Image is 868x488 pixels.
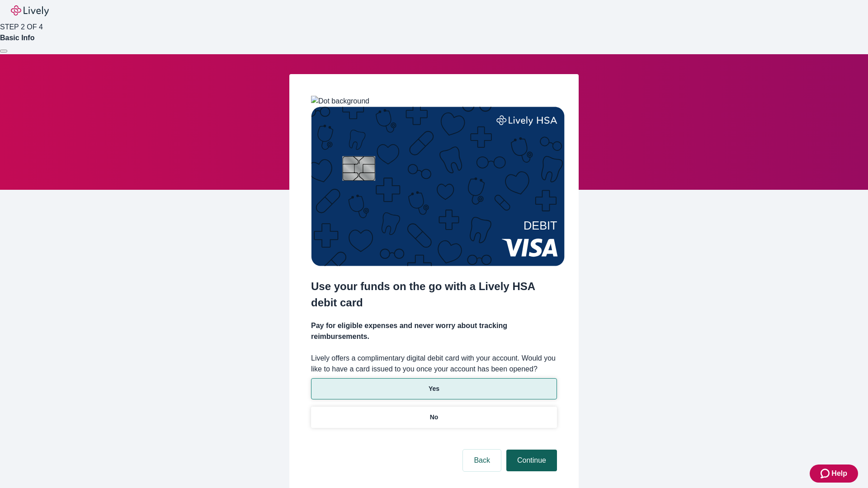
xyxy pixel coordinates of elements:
[821,468,831,479] svg: Zendesk support icon
[429,384,439,394] p: Yes
[11,5,49,16] img: Lively
[430,413,439,422] p: No
[311,378,557,399] button: Yes
[311,278,557,311] h2: Use your funds on the go with a Lively HSA debit card
[311,320,557,342] h4: Pay for eligible expenses and never worry about tracking reimbursements.
[810,465,858,483] button: Zendesk support iconHelp
[311,107,565,266] img: Debit card
[311,353,557,375] label: Lively offers a complimentary digital debit card with your account. Would you like to have a card...
[831,468,847,479] span: Help
[311,96,369,107] img: Dot background
[463,450,501,471] button: Back
[506,450,557,471] button: Continue
[311,407,557,428] button: No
